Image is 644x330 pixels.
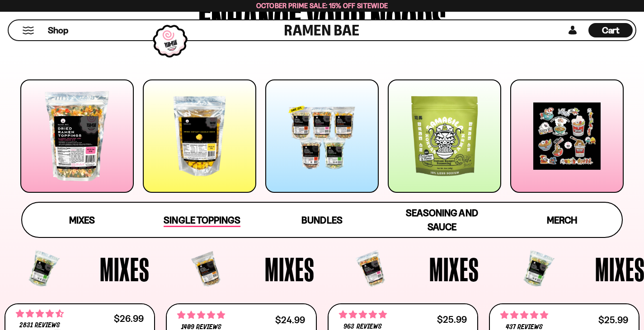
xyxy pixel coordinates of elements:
[69,214,95,226] span: Mixes
[602,25,620,36] span: Cart
[588,20,633,40] div: Cart
[100,252,150,286] span: Mixes
[262,203,382,237] a: Bundles
[437,315,467,324] div: $25.99
[382,203,502,237] a: Seasoning and Sauce
[598,316,628,324] div: $25.99
[301,214,342,226] span: Bundles
[19,322,60,329] span: 2831 reviews
[177,309,225,321] span: 4.76 stars
[256,1,388,10] span: October Prime Sale: 15% off Sitewide
[265,252,315,286] span: Mixes
[339,309,387,321] span: 4.75 stars
[114,314,144,323] div: $26.99
[406,207,478,232] span: Seasoning and Sauce
[547,214,577,226] span: Merch
[275,316,305,324] div: $24.99
[22,203,142,237] a: Mixes
[22,27,34,34] button: Mobile Menu Trigger
[502,203,622,237] a: Merch
[48,23,68,37] a: Shop
[16,308,64,320] span: 4.68 stars
[429,252,479,286] span: Mixes
[164,214,240,227] span: Single Toppings
[142,203,262,237] a: Single Toppings
[48,24,68,37] span: Shop
[500,309,548,321] span: 4.76 stars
